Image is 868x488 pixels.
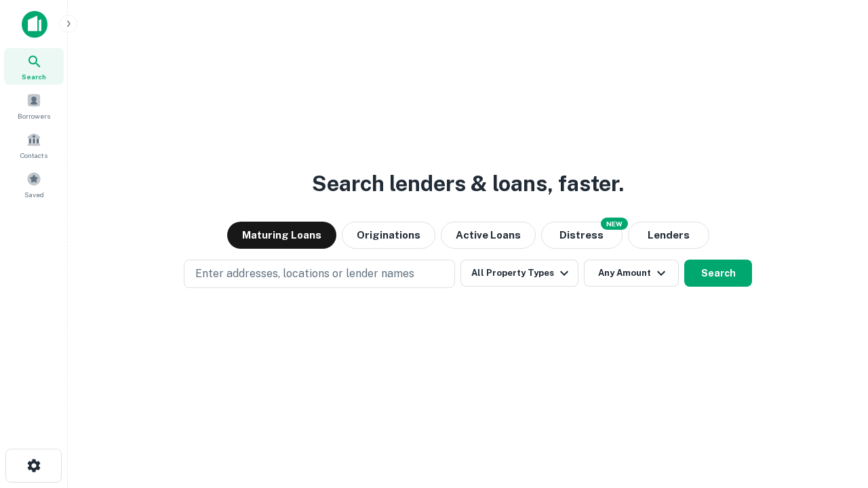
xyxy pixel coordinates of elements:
[4,127,64,163] a: Contacts
[22,11,47,38] img: capitalize-icon.png
[184,260,455,288] button: Enter addresses, locations or lender names
[601,218,628,230] div: NEW
[342,222,435,249] button: Originations
[460,260,578,287] button: All Property Types
[312,167,624,200] h3: Search lenders & loans, faster.
[584,260,679,287] button: Any Amount
[4,166,64,203] a: Saved
[4,48,64,85] a: Search
[22,71,46,82] span: Search
[800,380,868,445] iframe: Chat Widget
[24,189,44,200] span: Saved
[541,222,623,249] button: Search distressed loans with lien and other non-mortgage details.
[628,222,709,249] button: Lenders
[227,222,336,249] button: Maturing Loans
[4,87,64,124] a: Borrowers
[18,110,50,121] span: Borrowers
[195,266,414,282] p: Enter addresses, locations or lender names
[20,150,47,161] span: Contacts
[441,222,536,249] button: Active Loans
[684,260,752,287] button: Search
